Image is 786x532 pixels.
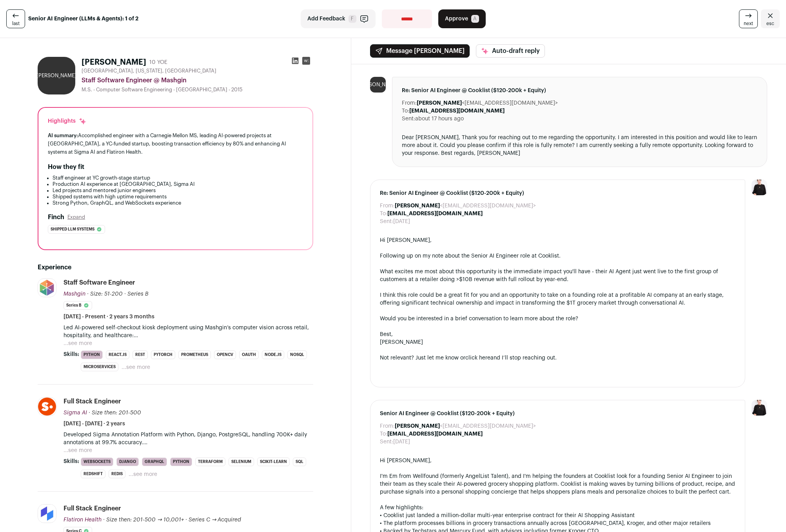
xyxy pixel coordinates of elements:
[395,202,536,210] dd: <[EMAIL_ADDRESS][DOMAIN_NAME]>
[12,20,20,27] span: last
[417,100,462,106] b: [PERSON_NAME]
[109,470,125,478] li: Redis
[38,505,56,523] img: f4f28c0383798502058d102d7bb4abcd367cfcc4ff24ceb5646e4d32cfe0d838.jpg
[106,350,129,359] li: React.js
[380,330,735,338] div: Best,
[393,438,410,446] dd: [DATE]
[53,175,303,181] li: Staff engineer at YC growth-stage startup
[214,350,236,359] li: OpenCV
[81,363,118,371] li: Microservices
[64,517,102,523] span: Flatiron Health
[402,99,417,107] dt: From:
[409,108,505,114] b: [EMAIL_ADDRESS][DOMAIN_NAME]
[465,355,490,361] a: click here
[64,447,92,454] button: ...see more
[380,236,735,244] div: Hi [PERSON_NAME],
[438,9,486,28] button: Approve A
[393,218,410,225] dd: [DATE]
[64,410,87,416] span: Sigma AI
[178,350,211,359] li: Prometheus
[149,58,167,66] div: 10 YOE
[48,212,64,222] h2: Finch
[53,187,303,194] li: Led projects and mentored junior engineers
[64,301,92,310] li: Series B
[64,397,121,406] div: Full Stack Engineer
[133,350,148,359] li: REST
[82,68,216,74] span: [GEOGRAPHIC_DATA], [US_STATE], [GEOGRAPHIC_DATA]
[380,430,387,438] dt: To:
[38,279,56,297] img: d8c4ce961729efc2ba3e30b57fa0acbf476f25187e11718e92994b8019e848ee.jpg
[87,291,123,297] span: · Size: 51-200
[48,162,84,172] h2: How they fit
[122,363,150,371] button: ...see more
[64,291,85,297] span: Mashgin
[752,180,767,195] img: 9240684-medium_jpg
[48,133,78,138] span: AI summary:
[402,87,757,94] span: Re: Senior AI Engineer @ Cooklist ($120-200k + Equity)
[64,458,79,465] span: Skills:
[380,268,735,283] div: What excites me most about this opportunity is the immediate impact you'll have - their AI Agent ...
[395,423,440,429] b: [PERSON_NAME]
[81,458,113,466] li: WebSockets
[293,458,306,466] li: SQL
[402,134,757,157] div: Dear [PERSON_NAME], Thank you for reaching out to me regarding the opportunity. I am interested i...
[48,131,303,156] div: Accomplished engineer with a Carnegie Mellon MS, leading AI-powered projects at [GEOGRAPHIC_DATA]...
[64,350,79,358] span: Skills:
[38,263,313,272] h2: Experience
[262,350,284,359] li: Node.js
[380,512,735,519] div: • Cooklist just landed a million-dollar multi-year enterprise contract for their AI Shopping Assi...
[142,458,167,466] li: GraphQL
[752,400,767,416] img: 9240684-medium_jpg
[387,431,483,437] b: [EMAIL_ADDRESS][DOMAIN_NAME]
[380,202,395,210] dt: From:
[64,420,125,428] span: [DATE] - [DATE] · 2 years
[380,189,735,197] span: Re: Senior AI Engineer @ Cooklist ($120-200k + Equity)
[380,472,735,496] div: I'm Em from Wellfound (formerly AngelList Talent), and I'm helping the founders at Cooklist look ...
[28,15,138,23] strong: Senior AI Engineer (LLMs & Agents): 1 of 2
[402,107,409,115] dt: To:
[307,15,345,23] span: Add Feedback
[81,470,105,478] li: Redshift
[51,225,94,233] span: Shipped llm systems
[53,200,303,206] li: Strong Python, GraphQL, and WebSockets experience
[349,15,356,23] span: F
[82,76,313,85] div: Staff Software Engineer @ Mashgin
[124,290,126,298] span: ·
[38,57,75,94] div: [PERSON_NAME]
[380,291,735,307] div: I think this role could be a great fit for you and an opportunity to take on a founding role at a...
[129,470,157,478] button: ...see more
[82,57,146,68] h1: [PERSON_NAME]
[64,504,121,513] div: Full Stack Engineer
[257,458,290,466] li: Scikit-Learn
[370,77,386,93] div: [PERSON_NAME]
[185,516,187,524] span: ·
[127,291,149,297] span: Series B
[239,350,259,359] li: OAuth
[151,350,175,359] li: PyTorch
[380,422,395,430] dt: From:
[761,9,780,28] a: Close
[64,431,313,447] p: Developed Sigma Annotation Platform with Python, Django, PostgreSQL, handling 700K+ daily annotat...
[380,519,735,527] div: • The platform processes billions in grocery transactions annually across [GEOGRAPHIC_DATA], Krog...
[6,9,25,28] a: last
[89,410,141,416] span: · Size then: 201-500
[103,517,184,523] span: · Size then: 201-500 → 10,001+
[380,504,735,512] div: A few highlights:
[64,340,92,347] button: ...see more
[64,313,154,321] span: [DATE] - Present · 2 years 3 months
[380,218,393,225] dt: Sent:
[739,9,758,28] a: next
[64,278,135,287] div: Staff Software Engineer
[53,194,303,200] li: Shipped systems with high uptime requirements
[81,350,103,359] li: Python
[229,458,254,466] li: Selenium
[380,338,735,346] div: [PERSON_NAME]
[395,203,440,209] b: [PERSON_NAME]
[301,9,376,28] button: Add Feedback F
[380,438,393,446] dt: Sent:
[471,15,479,23] span: A
[53,181,303,187] li: Production AI experience at [GEOGRAPHIC_DATA], Sigma AI
[387,211,483,216] b: [EMAIL_ADDRESS][DOMAIN_NAME]
[67,214,85,220] button: Expand
[64,324,313,340] p: Led AI-powered self-checkout kiosk deployment using Mashgin’s computer vision across retail, hosp...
